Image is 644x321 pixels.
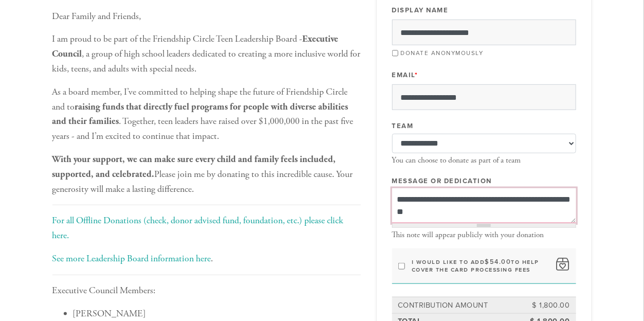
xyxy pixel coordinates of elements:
[52,101,348,128] b: raising funds that directly fuel programs for people with diverse abilities and their families
[490,258,511,266] span: 54.00
[52,215,344,241] a: For all Offline Donations (check, donor advised fund, foundation, etc.) please click here.
[412,258,550,274] label: I would like to add to help cover the card processing fees
[525,298,572,313] td: $ 1,800.00
[396,298,525,313] td: Contribution Amount
[392,6,449,15] label: Display Name
[485,258,490,266] span: $
[52,9,361,24] p: Dear Family and Friends,
[415,71,418,79] span: This field is required.
[52,253,211,264] a: See more Leadership Board information here
[52,283,361,298] p: Executive Council Members:
[392,121,414,131] label: Team
[52,152,361,197] p: Please join me by donating to this incredible cause. Your generosity will make a lasting difference.
[73,307,361,320] li: [PERSON_NAME]
[392,176,492,186] label: Message or dedication
[52,153,336,180] b: With your support, we can make sure every child and family feels included, supported, and celebra...
[400,49,483,57] label: Donate Anonymously
[52,32,361,76] p: I am proud to be part of the Friendship Circle Teen Leadership Board - , a group of high school l...
[392,230,576,240] div: This note will appear publicly with your donation
[52,252,361,266] p: .
[392,70,418,80] label: Email
[52,85,361,144] p: As a board member, I’ve committed to helping shape the future of Friendship Circle and to . Toget...
[392,156,576,165] div: You can choose to donate as part of a team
